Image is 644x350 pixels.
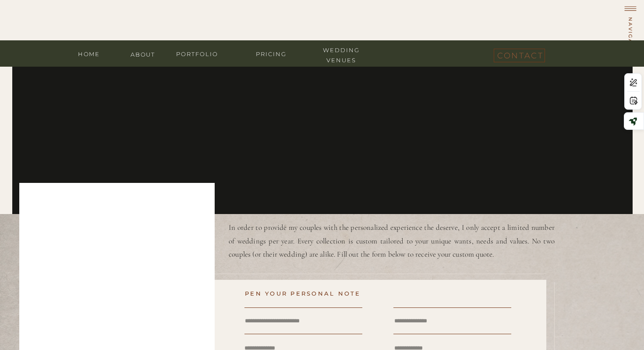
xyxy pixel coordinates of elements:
[315,45,368,54] a: wedding venues
[497,49,541,59] a: contact
[245,49,297,57] a: Pricing
[229,221,555,267] p: In order to provide my couples with the personalized experience the deserve, I only accept a limi...
[125,50,160,58] a: about
[71,49,106,57] a: home
[171,49,223,57] a: portfolio
[626,17,634,56] h1: navigate
[245,289,441,301] h2: pen your personal note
